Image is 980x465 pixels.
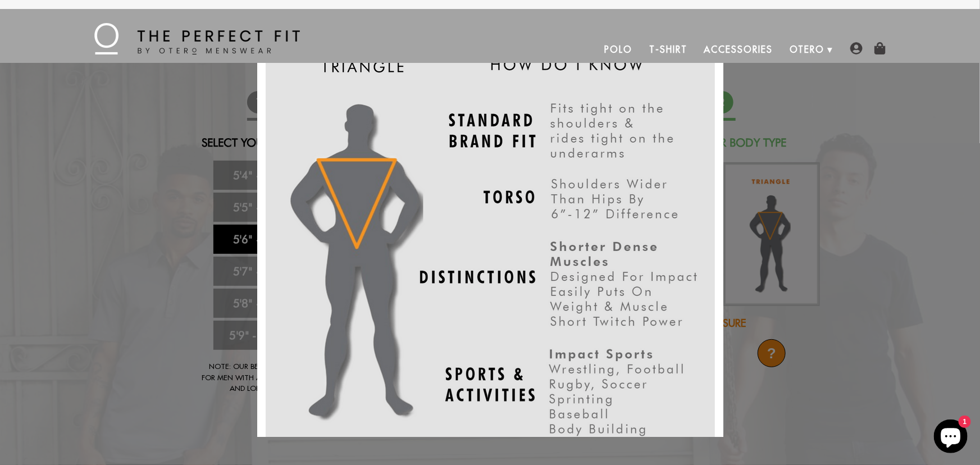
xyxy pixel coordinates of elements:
[641,36,695,63] a: T-Shirt
[931,420,971,456] inbox-online-store-chat: Shopify online store chat
[874,42,886,54] img: shopping-bag-icon.png
[94,23,300,54] img: The Perfect Fit - by Otero Menswear - Logo
[596,36,641,63] a: Polo
[781,36,833,63] a: Otero
[850,42,863,54] img: user-account-icon.png
[696,36,781,63] a: Accessories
